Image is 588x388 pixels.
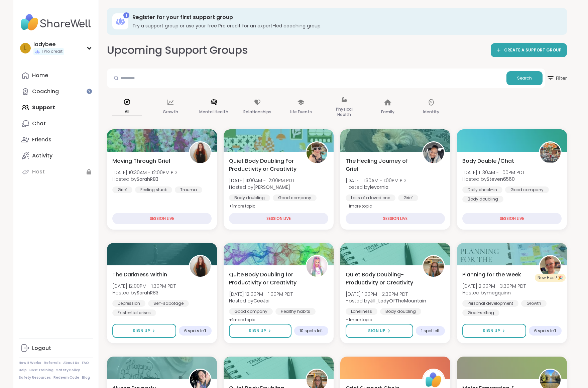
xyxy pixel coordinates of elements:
span: 6 spots left [184,328,206,334]
button: Sign Up [229,324,291,338]
span: CREATE A SUPPORT GROUP [504,47,562,53]
img: Steven6560 [540,142,561,163]
span: Body Double /Chat [462,157,514,165]
img: SarahR83 [190,256,211,277]
img: SarahR83 [190,142,211,163]
div: Goal-setting [462,309,499,316]
p: Physical Health [330,105,359,119]
b: SarahR83 [137,176,158,182]
div: Home [32,72,48,79]
div: Host [32,168,45,175]
div: Loss of a loved one [346,195,395,201]
div: Good company [229,308,273,315]
p: Relationships [243,108,271,116]
b: SarahR83 [137,289,158,296]
span: Hosted by [346,184,408,190]
p: All [112,108,142,116]
p: Identity [423,108,439,116]
div: SESSION LIVE [462,213,562,224]
div: Depression [112,300,145,307]
div: Grief [398,195,418,201]
div: SESSION LIVE [346,213,445,224]
span: Quite Body Doubling for Productivity or Creativity [229,271,298,287]
span: 6 spots left [534,328,556,334]
a: How It Works [19,361,41,365]
div: ladybee [33,41,64,48]
span: Hosted by [229,184,295,190]
div: Body doubling [380,308,421,315]
span: Hosted by [462,289,526,296]
a: Activity [19,148,93,164]
iframe: Spotlight [87,89,92,94]
div: SESSION LIVE [229,213,328,224]
b: megquinn [487,289,511,296]
span: 10 spots left [300,328,323,334]
span: Planning for the Week [462,271,521,279]
div: Activity [32,152,52,159]
a: Coaching [19,84,93,100]
a: Safety Resources [19,375,51,380]
span: The Healing Journey of Grief [346,157,415,173]
a: Blog [82,375,90,380]
div: Logout [32,345,51,352]
span: Sign Up [483,328,500,334]
p: Growth [163,108,178,116]
a: Host Training [29,368,53,373]
div: Loneliness [346,308,377,315]
span: Search [517,75,532,81]
span: [DATE] 1:00PM - 2:30PM PDT [346,291,426,297]
h2: Upcoming Support Groups [107,43,248,58]
div: Grief [112,186,132,193]
div: Body doubling [462,196,503,203]
span: Sign Up [368,328,385,334]
span: 1 spot left [421,328,440,334]
div: Existential crises [112,309,156,316]
b: CeeJai [253,297,269,304]
a: Help [19,368,27,373]
div: Good company [273,195,317,201]
button: Sign Up [112,324,176,338]
span: Hosted by [462,176,525,182]
a: Redeem Code [53,375,79,380]
div: New Host! 🎉 [535,274,566,282]
div: Daily check-in [462,186,502,193]
span: l [24,44,26,52]
img: CeeJai [307,256,327,277]
button: Filter [547,69,567,88]
span: Hosted by [229,297,293,304]
span: Sign Up [249,328,266,334]
span: Quiet Body Doubling For Productivity or Creativity [229,157,298,173]
div: 1 [123,12,129,18]
button: Sign Up [462,324,526,338]
a: About Us [63,361,79,365]
span: [DATE] 12:00PM - 1:00PM PDT [229,291,293,297]
div: Trauma [175,186,202,193]
span: Hosted by [346,297,426,304]
div: Chat [32,120,46,127]
b: levornia [370,184,388,190]
span: Moving Through Grief [112,157,170,165]
img: Adrienne_QueenOfTheDawn [307,142,327,163]
img: ShareWell Nav Logo [19,11,93,34]
div: Friends [32,136,51,143]
img: megquinn [540,256,561,277]
div: Growth [521,300,547,307]
h3: Try a support group or use your free Pro credit for an expert-led coaching group. [132,22,558,29]
span: Hosted by [112,176,179,182]
b: [PERSON_NAME] [253,184,290,190]
a: Referrals [44,361,61,365]
a: Host [19,164,93,180]
span: Filter [547,70,567,86]
a: Home [19,68,93,84]
p: Family [381,108,394,116]
a: FAQ [82,361,89,365]
div: Good company [505,186,549,193]
span: [DATE] 11:00AM - 12:00PM PDT [229,177,295,184]
div: Healthy habits [275,308,316,315]
span: [DATE] 11:30AM - 1:00PM PDT [346,177,408,184]
a: Safety Policy [56,368,80,373]
span: Hosted by [112,289,176,296]
a: Chat [19,116,93,132]
span: Quiet Body Doubling- Productivity or Creativity [346,271,415,287]
b: Steven6560 [487,176,515,182]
